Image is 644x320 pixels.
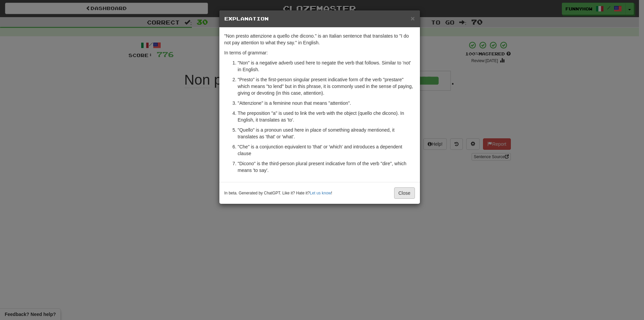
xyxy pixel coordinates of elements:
h5: Explanation [224,15,415,22]
button: Close [411,15,415,22]
p: "Presto" is the first-person singular present indicative form of the verb "prestare" which means ... [238,76,415,96]
p: "Non" is a negative adverb used here to negate the verb that follows. Similar to 'not' in English. [238,59,415,73]
p: The preposition "a" is used to link the verb with the object (quello che dicono). In English, it ... [238,110,415,123]
small: In beta. Generated by ChatGPT. Like it? Hate it? ! [224,190,332,196]
p: "Attenzione" is a feminine noun that means "attention". [238,100,415,106]
span: × [411,14,415,22]
p: "Quello" is a pronoun used here in place of something already mentioned, it translates as 'that' ... [238,127,415,140]
a: Let us know [310,191,331,195]
button: Close [394,187,415,199]
p: "Che" is a conjunction equivalent to 'that' or 'which' and introduces a dependent clause [238,143,415,157]
p: In terms of grammar: [224,49,415,56]
p: "Dicono" is the third-person plural present indicative form of the verb "dire", which means 'to s... [238,160,415,174]
p: "Non presto attenzione a quello che dicono." is an Italian sentence that translates to "I do not ... [224,33,415,46]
